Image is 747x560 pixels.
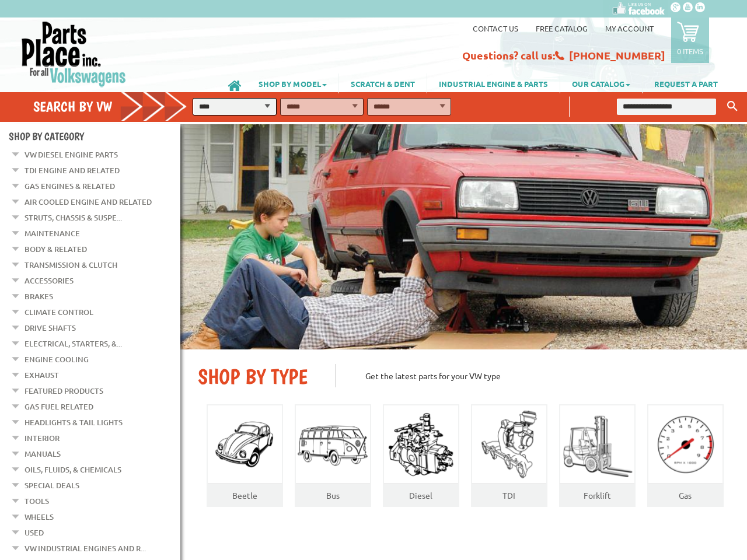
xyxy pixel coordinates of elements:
[9,130,180,142] h4: Shop By Category
[427,73,560,93] a: INDUSTRIAL ENGINE & PARTS
[724,97,741,116] button: Keyword Search
[247,73,338,93] a: SHOP BY MODEL
[560,409,634,480] img: Forklift
[605,23,654,33] a: My Account
[25,178,115,194] a: Gas Engines & Related
[25,336,122,351] a: Electrical, Starters, &...
[25,367,59,383] a: Exhaust
[677,46,703,56] p: 0 items
[25,320,76,335] a: Drive Shafts
[679,490,692,501] a: Gas
[25,462,121,477] a: Oils, Fluids, & Chemicals
[339,73,427,93] a: SCRATCH & DENT
[25,163,120,178] a: TDI Engine and Related
[671,17,709,63] a: 0 items
[643,73,729,93] a: REQUEST A PART
[25,541,146,556] a: VW Industrial Engines and R...
[473,23,518,33] a: Contact us
[25,194,152,209] a: Air Cooled Engine and Related
[536,23,588,33] a: Free Catalog
[384,410,458,479] img: Diesel
[25,509,54,524] a: Wheels
[33,98,195,115] h4: Search by VW
[25,478,79,493] a: Special Deals
[25,226,80,241] a: Maintenance
[20,20,127,87] img: Parts Place Inc!
[198,364,317,389] h2: SHOP BY TYPE
[25,147,118,162] a: VW Diesel Engine Parts
[560,73,642,93] a: OUR CATALOG
[25,257,117,272] a: Transmission & Clutch
[25,415,123,430] a: Headlights & Tail Lights
[25,399,93,414] a: Gas Fuel Related
[326,490,340,501] a: Bus
[335,364,729,387] p: Get the latest parts for your VW type
[296,422,370,466] img: Bus
[584,490,611,501] a: Forklift
[25,430,60,446] a: Interior
[25,304,93,320] a: Climate Control
[180,124,747,349] img: First slide [900x500]
[25,383,103,398] a: Featured Products
[208,420,282,470] img: Beatle
[25,289,53,304] a: Brakes
[409,490,432,501] a: Diesel
[25,494,49,509] a: Tools
[25,210,122,225] a: Struts, Chassis & Suspe...
[25,352,89,367] a: Engine Cooling
[502,490,515,501] a: TDI
[472,406,546,483] img: TDI
[25,525,44,540] a: Used
[25,446,61,461] a: Manuals
[25,242,87,257] a: Body & Related
[232,490,257,501] a: Beetle
[648,414,722,475] img: Gas
[25,273,74,288] a: Accessories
